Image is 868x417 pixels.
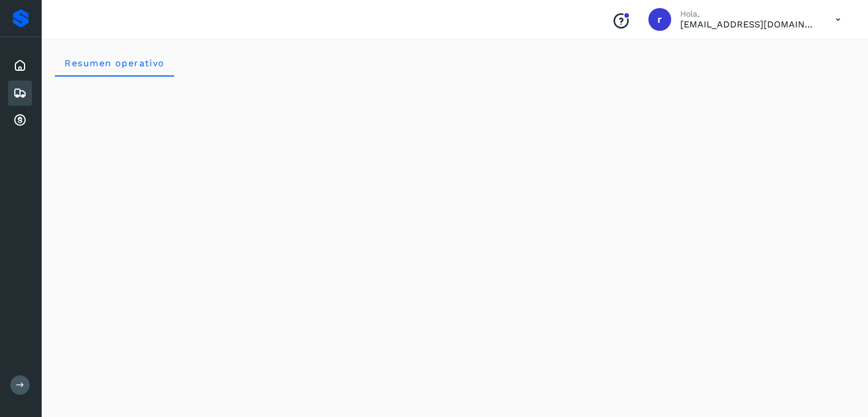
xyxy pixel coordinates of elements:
p: romanreyes@tumsa.com.mx [680,19,817,30]
span: Resumen operativo [64,58,165,69]
div: Inicio [8,53,32,78]
div: Cuentas por cobrar [8,108,32,133]
div: Embarques [8,81,32,106]
p: Hola, [680,9,817,19]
